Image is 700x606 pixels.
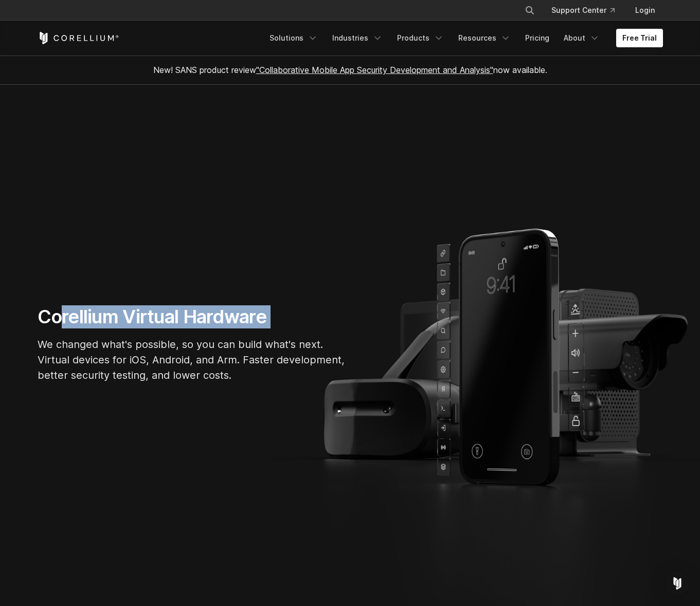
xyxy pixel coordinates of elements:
a: Free Trial [616,29,663,47]
button: Search [520,1,539,20]
a: "Collaborative Mobile App Security Development and Analysis" [256,65,493,75]
span: New! SANS product review now available. [153,65,547,75]
a: Products [391,29,450,47]
div: Navigation Menu [512,1,663,20]
div: Navigation Menu [263,29,663,47]
a: Corellium Home [38,32,119,44]
a: Resources [452,29,517,47]
p: We changed what's possible, so you can build what's next. Virtual devices for iOS, Android, and A... [38,337,346,383]
a: Pricing [519,29,555,47]
a: Solutions [263,29,324,47]
a: Support Center [543,1,623,20]
a: Login [627,1,663,20]
a: About [558,29,606,47]
h1: Corellium Virtual Hardware [38,305,346,328]
div: Open Intercom Messenger [665,571,690,596]
a: Industries [326,29,389,47]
